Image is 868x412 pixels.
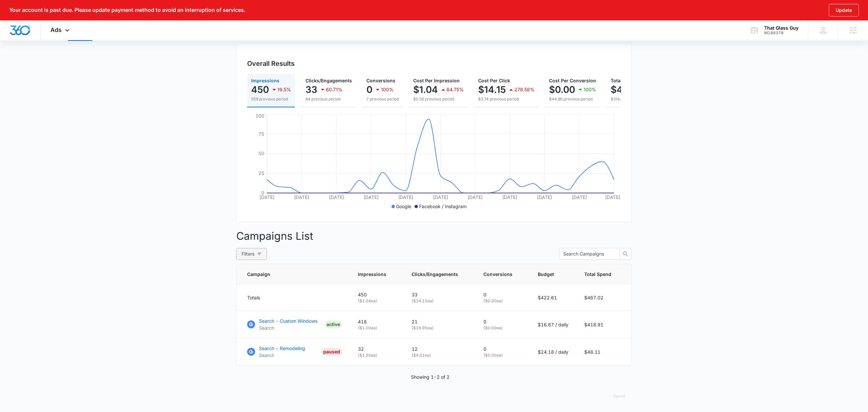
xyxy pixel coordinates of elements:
[247,345,342,359] a: Google AdsSearch - RemodelingSearchPAUSED
[412,271,458,278] span: Clicks/Engagements
[483,298,522,304] p: ( $0.00 ea)
[412,325,468,331] p: ( $19.95 ea)
[483,318,522,325] p: 0
[483,352,522,358] p: ( $0.00 ea)
[502,194,517,200] tspan: [DATE]
[366,84,372,95] p: 0
[549,84,575,95] p: $0.00
[412,352,468,358] p: ( $4.01 ea)
[259,352,305,359] p: Search
[366,96,399,102] p: 7 previous period
[620,248,631,260] button: search
[366,78,395,83] span: Conversions
[325,320,342,328] div: ACTIVE
[259,345,305,352] p: Search - Remodeling
[611,84,647,95] p: $467.02
[413,84,438,95] p: $1.04
[251,84,269,95] p: 450
[9,7,245,13] p: Your account is past due. Please update payment method to avoid an interruption of services.
[412,291,468,298] p: 33
[563,250,611,258] input: Search Campaigns
[478,84,506,95] p: $14.15
[50,26,62,33] span: Ads
[247,59,295,69] h3: Overall Results
[396,203,411,210] p: Google
[764,25,798,31] div: account name
[412,318,468,325] p: 21
[576,311,631,338] td: $418.91
[363,194,379,200] tspan: [DATE]
[607,388,632,404] button: Spend
[381,87,393,92] p: 100%
[258,131,264,137] tspan: 75
[41,20,81,40] div: Ads
[261,190,264,196] tspan: 0
[584,271,611,278] span: Total Spend
[242,250,254,258] span: Filters
[413,78,460,83] span: Cost Per Impression
[247,271,333,278] span: Campaign
[358,345,396,352] p: 32
[258,151,264,156] tspan: 50
[572,194,587,200] tspan: [DATE]
[412,345,468,352] p: 12
[611,96,673,102] p: $314.01 previous period
[398,194,413,200] tspan: [DATE]
[483,291,522,298] p: 0
[251,96,291,102] p: 559 previous period
[255,113,264,119] tspan: 100
[247,294,342,301] div: Totals
[236,248,267,260] button: Filters
[447,87,464,92] p: 84.75%
[468,194,483,200] tspan: [DATE]
[305,84,317,95] p: 33
[259,324,317,331] p: Search
[247,320,255,328] img: Google Ads
[258,170,264,176] tspan: 25
[358,271,386,278] span: Impressions
[478,78,510,83] span: Cost Per Click
[538,321,568,328] p: $16.67 / daily
[549,78,596,83] span: Cost Per Conversion
[576,285,631,311] td: $467.02
[620,251,631,257] span: search
[514,87,535,92] p: 278.58%
[611,78,638,83] span: Total Spend
[413,96,464,102] p: $0.56 previous period
[259,194,275,200] tspan: [DATE]
[236,228,632,244] p: Campaigns List
[358,352,396,358] p: ( $1.50 ea)
[478,96,535,102] p: $3.74 previous period
[538,271,559,278] span: Budget
[412,298,468,304] p: ( $14.15 ea)
[251,78,279,83] span: Impressions
[326,87,342,92] p: 60.71%
[358,318,396,325] p: 418
[305,78,352,83] span: Clicks/Engagements
[538,294,568,301] p: $422.61
[829,4,859,16] button: Update
[764,31,798,35] div: account id
[321,348,342,356] div: PAUSED
[247,348,255,356] img: Google Ads
[549,96,596,102] p: $44.86 previous period
[483,345,522,352] p: 0
[294,194,309,200] tspan: [DATE]
[358,325,396,331] p: ( $1.00 ea)
[584,87,596,92] p: 100%
[247,317,342,331] a: Google AdsSearch - Custom WindowsSearchACTIVE
[411,373,449,380] p: Showing 1-2 of 2
[277,87,291,92] p: 19.5%
[259,317,317,324] p: Search - Custom Windows
[537,194,552,200] tspan: [DATE]
[358,291,396,298] p: 450
[358,298,396,304] p: ( $1.04 ea)
[305,96,352,102] p: 84 previous period
[538,348,568,355] p: $24.18 / daily
[433,194,448,200] tspan: [DATE]
[419,203,467,210] p: Facebook / Instagram
[329,194,344,200] tspan: [DATE]
[576,338,631,366] td: $48.11
[483,271,512,278] span: Conversions
[605,194,620,200] tspan: [DATE]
